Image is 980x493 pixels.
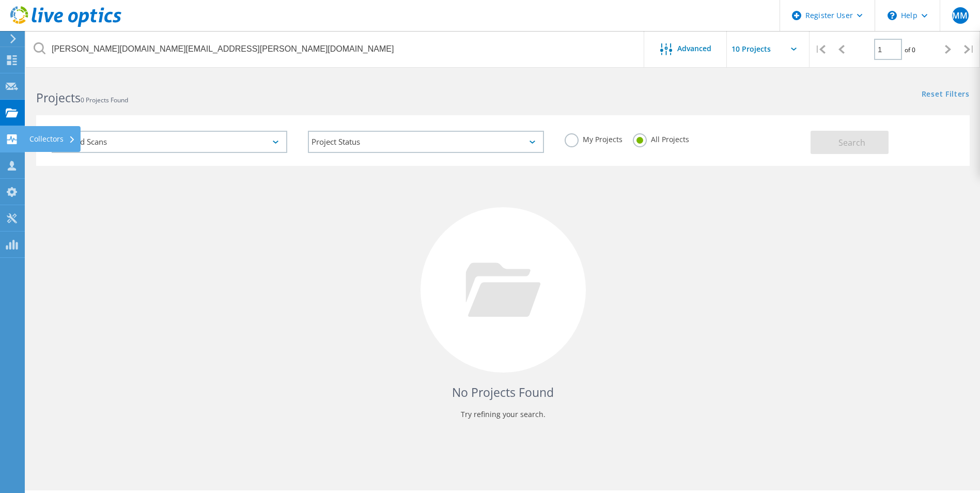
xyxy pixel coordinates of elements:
[888,11,897,20] svg: \n
[922,90,970,99] a: Reset Filters
[10,22,121,29] a: Live Optics Dashboard
[905,45,915,54] span: of 0
[52,131,287,153] div: Selected Scans
[811,131,889,154] button: Search
[29,135,75,143] div: Collectors
[677,45,711,52] span: Advanced
[46,384,959,401] h4: No Projects Found
[36,89,81,106] b: Projects
[81,96,128,104] span: 0 Projects Found
[565,133,623,143] label: My Projects
[308,131,543,153] div: Project Status
[810,31,831,68] div: |
[26,31,645,67] input: Search projects by name, owner, ID, company, etc
[952,11,968,20] span: MM
[838,137,865,148] span: Search
[633,133,689,143] label: All Projects
[959,31,980,68] div: |
[46,406,959,423] p: Try refining your search.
